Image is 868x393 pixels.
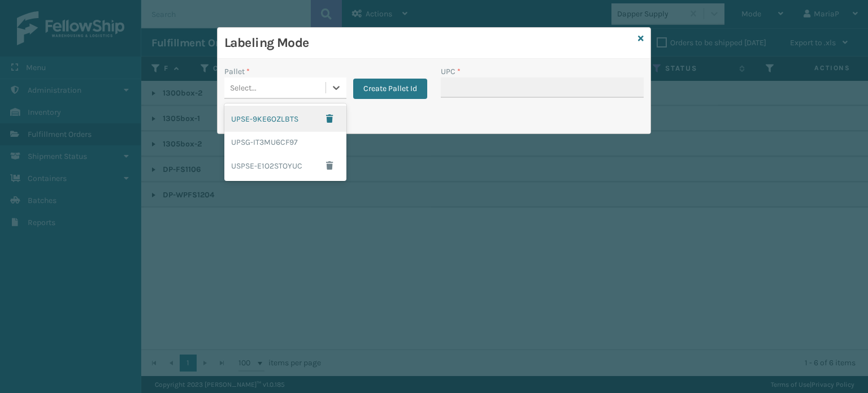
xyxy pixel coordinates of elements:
label: Pallet [224,66,250,77]
div: Select... [230,82,257,94]
div: UPSG-IT3MU6CF97 [224,132,346,153]
div: UPSE-9KE6OZLBTS [224,106,346,132]
div: USPSE-E1O2STOYUC [224,153,346,179]
button: Create Pallet Id [353,79,427,99]
label: UPC [441,66,461,77]
h3: Labeling Mode [224,34,633,51]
